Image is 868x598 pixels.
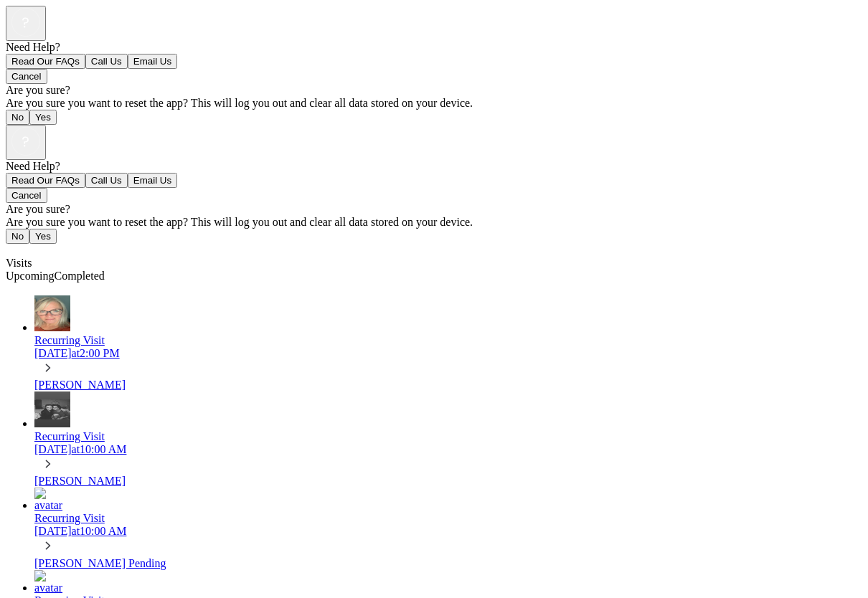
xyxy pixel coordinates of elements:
[34,430,862,443] div: Recurring Visit
[6,69,47,84] button: Cancel
[34,443,862,456] div: [DATE] at 10:00 AM
[34,488,862,569] a: avatarRecurring Visit[DATE]at10:00 AM[PERSON_NAME] Pending
[34,295,862,391] a: avatarRecurring Visit[DATE]at2:00 PM[PERSON_NAME]
[6,229,29,244] button: No
[6,216,862,229] div: Are you sure you want to reset the app? This will log you out and clear all data stored on your d...
[34,512,862,525] div: Recurring Visit
[34,488,70,512] img: avatar
[34,557,862,570] div: [PERSON_NAME] Pending
[34,570,70,594] img: avatar
[6,41,862,54] div: Need Help?
[34,295,70,331] img: avatar
[6,173,85,188] button: Read Our FAQs
[34,334,862,347] div: Recurring Visit
[34,391,862,488] a: avatarRecurring Visit[DATE]at10:00 AM[PERSON_NAME]
[34,347,862,360] div: [DATE] at 2:00 PM
[85,173,128,188] button: Call Us
[6,54,85,69] button: Read Our FAQs
[6,97,862,110] div: Are you sure you want to reset the app? This will log you out and clear all data stored on your d...
[128,54,177,69] button: Email Us
[29,229,57,244] button: Yes
[6,110,29,125] button: No
[6,84,862,97] div: Are you sure?
[34,391,70,427] img: avatar
[6,160,862,173] div: Need Help?
[6,257,32,269] span: Visits
[128,173,177,188] button: Email Us
[6,203,862,216] div: Are you sure?
[6,188,47,203] button: Cancel
[85,54,128,69] button: Call Us
[29,110,57,125] button: Yes
[55,270,105,282] a: Completed
[6,270,55,282] a: Upcoming
[34,475,862,488] div: [PERSON_NAME]
[34,379,862,391] div: [PERSON_NAME]
[34,525,862,538] div: [DATE] at 10:00 AM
